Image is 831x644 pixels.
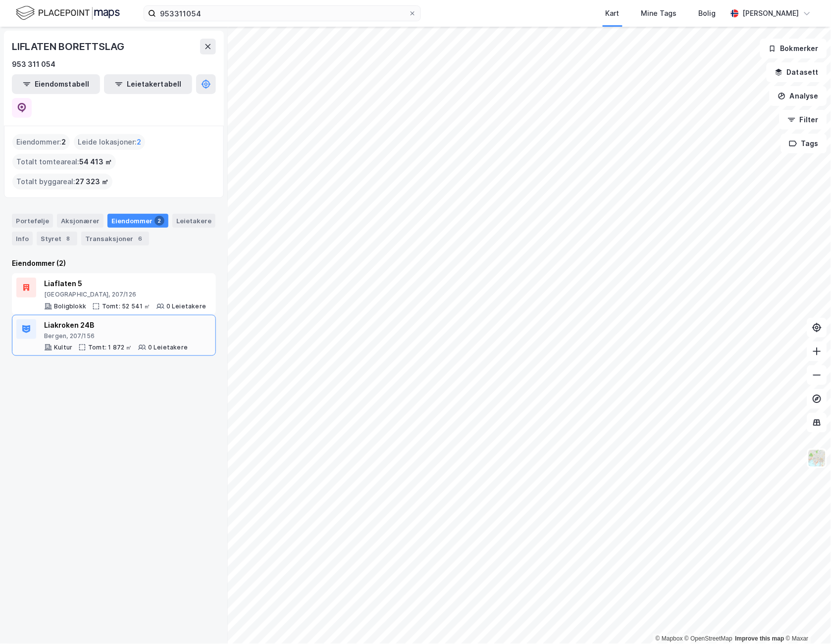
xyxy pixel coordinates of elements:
[74,134,145,150] div: Leide lokasjoner :
[81,232,149,246] div: Transaksjoner
[79,156,112,168] span: 54 413 ㎡
[656,636,683,643] a: Mapbox
[12,257,216,269] div: Eiendommer (2)
[12,58,55,70] div: 953 311 054
[107,214,168,228] div: Eiendommer
[12,74,100,94] button: Eiendomstabell
[155,216,164,226] div: 2
[16,4,120,22] img: logo.f888ab2527a4732fd821a326f86c7f29.svg
[12,174,112,190] div: Totalt byggareal :
[137,136,141,148] span: 2
[37,232,77,246] div: Styret
[44,319,188,331] div: Liakroken 24B
[61,136,66,148] span: 2
[779,110,827,130] button: Filter
[57,214,104,228] div: Aksjonærer
[606,7,620,19] div: Kart
[641,7,677,19] div: Mine Tags
[135,234,145,244] div: 6
[781,134,827,153] button: Tags
[781,596,831,644] div: Kontrollprogram for chat
[54,302,86,310] div: Boligblokk
[12,232,33,246] div: Info
[743,7,799,19] div: [PERSON_NAME]
[54,344,72,351] div: Kultur
[102,302,151,310] div: Tomt: 52 541 ㎡
[699,7,716,19] div: Bolig
[63,234,73,244] div: 8
[44,278,206,290] div: Liaflaten 5
[172,214,215,228] div: Leietakere
[166,302,206,310] div: 0 Leietakere
[685,636,733,643] a: OpenStreetMap
[808,449,827,468] img: Z
[12,39,126,54] div: LIFLATEN BORETTSLAG
[75,176,108,188] span: 27 323 ㎡
[44,291,206,298] div: [GEOGRAPHIC_DATA], 207/126
[104,74,192,94] button: Leietakertabell
[760,39,827,58] button: Bokmerker
[88,344,132,351] div: Tomt: 1 872 ㎡
[156,6,409,21] input: Søk på adresse, matrikkel, gårdeiere, leietakere eller personer
[148,344,188,351] div: 0 Leietakere
[12,214,53,228] div: Portefølje
[767,62,827,82] button: Datasett
[770,86,827,106] button: Analyse
[781,596,831,644] iframe: Chat Widget
[44,332,188,340] div: Bergen, 207/156
[12,134,70,150] div: Eiendommer :
[735,636,784,643] a: Improve this map
[12,154,116,170] div: Totalt tomteareal :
